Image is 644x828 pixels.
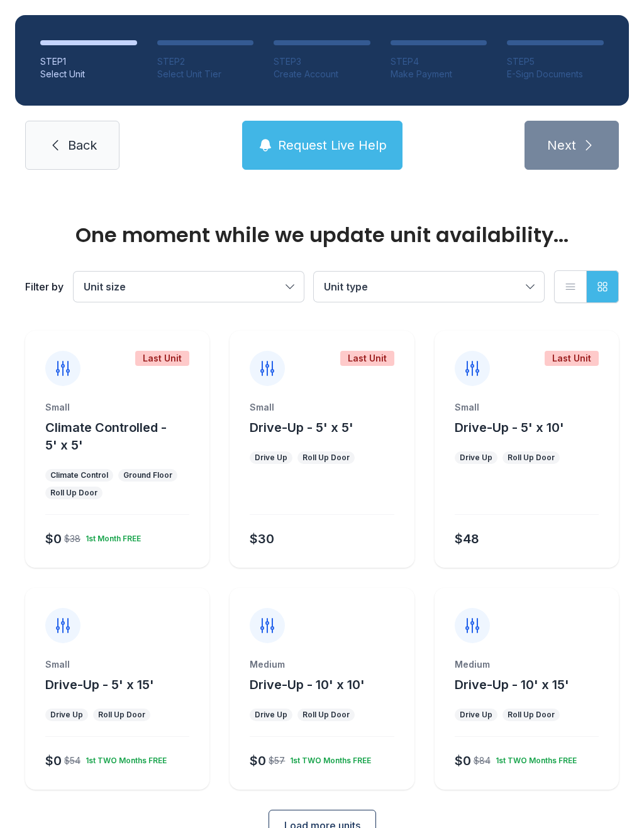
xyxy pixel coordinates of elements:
div: Drive Up [460,453,492,463]
div: Select Unit Tier [157,68,254,80]
span: Drive-Up - 5' x 15' [45,677,154,692]
span: Drive-Up - 5' x 5' [250,420,353,435]
span: Climate Controlled - 5' x 5' [45,420,167,453]
div: Drive Up [255,710,287,720]
span: Drive-Up - 10' x 15' [455,677,569,692]
div: $0 [45,530,62,548]
div: $0 [455,752,471,770]
div: STEP 3 [274,55,370,68]
div: $0 [250,752,266,770]
div: Last Unit [545,351,599,366]
span: Unit type [324,280,368,293]
div: Roll Up Door [508,710,555,720]
div: Small [455,401,599,414]
button: Drive-Up - 10' x 15' [455,676,569,693]
div: STEP 5 [507,55,604,68]
div: Medium [250,658,394,671]
div: Small [45,401,189,414]
button: Unit size [74,272,304,302]
button: Drive-Up - 5' x 10' [455,419,564,436]
div: E-Sign Documents [507,68,604,80]
div: STEP 4 [391,55,487,68]
div: STEP 2 [157,55,254,68]
div: Roll Up Door [508,453,555,463]
div: Drive Up [50,710,83,720]
button: Drive-Up - 5' x 5' [250,419,353,436]
span: Drive-Up - 10' x 10' [250,677,365,692]
div: $48 [455,530,479,548]
span: Request Live Help [278,136,387,154]
div: Filter by [25,279,64,294]
button: Drive-Up - 10' x 10' [250,676,365,693]
div: Last Unit [135,351,189,366]
button: Unit type [314,272,544,302]
div: 1st TWO Months FREE [80,751,167,766]
div: Last Unit [340,351,394,366]
div: Drive Up [460,710,492,720]
div: $84 [474,754,491,767]
div: 1st Month FREE [80,529,141,544]
div: Make Payment [391,68,487,80]
div: STEP 1 [40,55,137,68]
div: $30 [250,530,274,548]
div: $0 [45,752,62,770]
div: One moment while we update unit availability... [25,225,619,245]
span: Drive-Up - 5' x 10' [455,420,564,435]
div: Select Unit [40,68,137,80]
div: $57 [269,754,285,767]
div: Create Account [274,68,370,80]
div: 1st TWO Months FREE [491,751,577,766]
div: $54 [64,754,80,767]
span: Unit size [84,280,126,293]
div: Small [45,658,189,671]
span: Next [547,136,576,154]
div: $38 [64,533,80,545]
button: Climate Controlled - 5' x 5' [45,419,204,454]
div: 1st TWO Months FREE [285,751,371,766]
button: Drive-Up - 5' x 15' [45,676,154,693]
div: Roll Up Door [98,710,145,720]
div: Drive Up [255,453,287,463]
div: Ground Floor [123,470,172,480]
span: Back [68,136,97,154]
div: Climate Control [50,470,108,480]
div: Small [250,401,394,414]
div: Roll Up Door [303,710,350,720]
div: Roll Up Door [303,453,350,463]
div: Medium [455,658,599,671]
div: Roll Up Door [50,488,97,498]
